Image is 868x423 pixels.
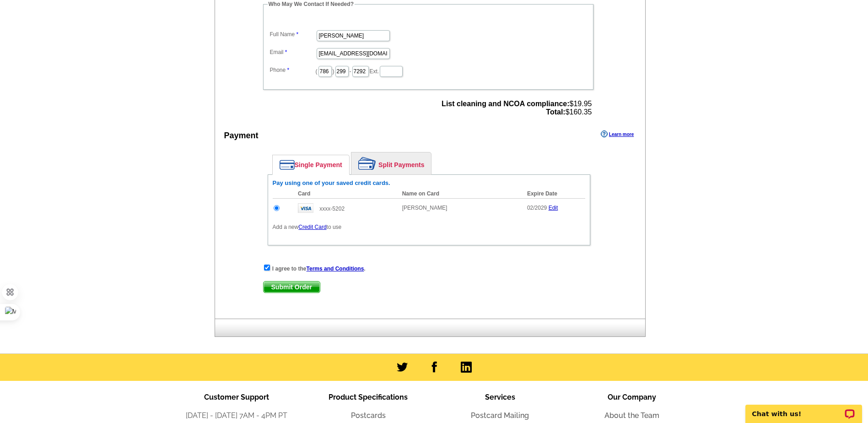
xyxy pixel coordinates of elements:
strong: Total: [546,108,565,116]
strong: I agree to the . [272,266,366,272]
th: Name on Card [398,189,523,199]
a: Terms and Conditions [307,266,364,272]
label: Full Name [270,30,316,38]
span: Services [485,393,515,401]
dd: ( ) - Ext. [268,64,589,78]
span: Customer Support [204,393,269,401]
img: visa.gif [298,203,313,213]
a: Split Payments [351,152,431,174]
strong: List cleaning and NCOA compliance: [442,100,569,108]
label: Email [270,48,316,56]
span: Product Specifications [329,393,408,401]
label: Phone [270,66,316,74]
h6: Pay using one of your saved credit cards. [273,179,585,187]
a: Learn more [601,130,634,138]
th: Card [293,189,398,199]
a: Edit [549,205,558,211]
p: Add a new to use [273,223,585,231]
span: Our Company [608,393,656,401]
a: Postcard Mailing [471,411,529,420]
a: Credit Card [298,224,326,230]
span: xxxx-5202 [319,206,345,212]
div: Payment [224,130,259,142]
span: [PERSON_NAME] [402,205,447,211]
a: Single Payment [273,155,349,174]
img: split-payment.png [358,157,376,170]
img: single-payment.png [280,160,295,170]
li: [DATE] - [DATE] 7AM - 4PM PT [171,410,302,421]
span: $19.95 $160.35 [442,100,592,116]
span: 02/2029 [527,205,547,211]
span: Submit Order [264,282,320,293]
a: About the Team [604,411,659,420]
th: Expire Date [523,189,585,199]
iframe: LiveChat chat widget [739,394,868,423]
a: Postcards [351,411,386,420]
